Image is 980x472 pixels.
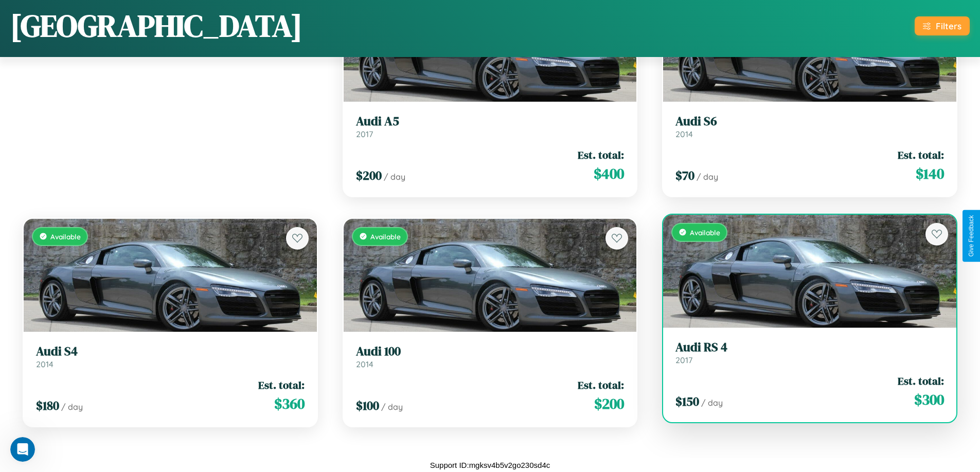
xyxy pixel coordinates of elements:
[384,172,405,182] span: / day
[356,114,625,139] a: Audi A52017
[675,129,693,139] span: 2014
[36,344,305,359] h3: Audi S4
[10,5,302,47] h1: [GEOGRAPHIC_DATA]
[675,114,944,129] h3: Audi S6
[356,129,373,139] span: 2017
[258,377,305,392] span: Est. total:
[578,377,624,392] span: Est. total:
[697,172,718,182] span: / day
[690,228,720,237] span: Available
[356,397,379,414] span: $ 100
[356,167,382,184] span: $ 200
[356,114,625,129] h3: Audi A5
[675,355,692,365] span: 2017
[916,163,944,184] span: $ 140
[675,393,699,410] span: $ 150
[578,147,624,162] span: Est. total:
[61,402,83,412] span: / day
[430,458,550,472] p: Support ID: mgksv4b5v2go230sd4c
[968,215,975,257] div: Give Feedback
[356,344,625,369] a: Audi 1002014
[675,340,944,355] h3: Audi RS 4
[936,21,961,31] div: Filters
[50,232,81,241] span: Available
[36,359,54,369] span: 2014
[675,114,944,139] a: Audi S62014
[381,402,403,412] span: / day
[898,147,944,162] span: Est. total:
[594,393,624,414] span: $ 200
[915,16,970,35] button: Filters
[10,437,35,462] iframe: Intercom live chat
[914,389,944,410] span: $ 300
[356,344,625,359] h3: Audi 100
[274,393,305,414] span: $ 360
[675,340,944,365] a: Audi RS 42017
[356,359,373,369] span: 2014
[594,163,624,184] span: $ 400
[370,232,401,241] span: Available
[36,397,59,414] span: $ 180
[898,373,944,388] span: Est. total:
[675,167,694,184] span: $ 70
[701,398,723,408] span: / day
[36,344,305,369] a: Audi S42014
